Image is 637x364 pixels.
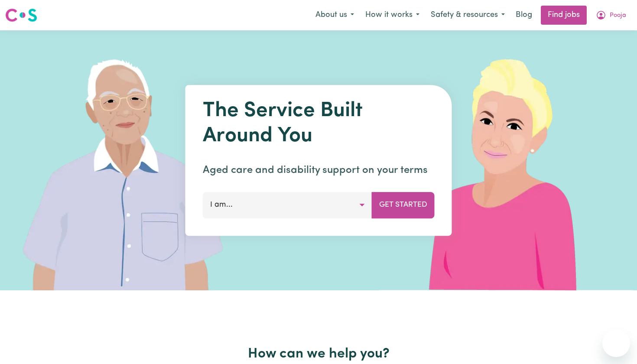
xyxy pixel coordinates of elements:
img: Careseekers logo [5,7,37,23]
button: About us [310,6,360,24]
a: Blog [510,6,537,25]
button: How it works [360,6,425,24]
span: Pooja [610,11,626,20]
button: I am... [203,192,372,218]
button: Safety & resources [425,6,510,24]
p: Aged care and disability support on your terms [203,162,435,178]
h2: How can we help you? [38,346,599,362]
iframe: Button to launch messaging window [602,329,630,357]
button: Get Started [372,192,435,218]
a: Find jobs [541,6,587,25]
h1: The Service Built Around You [203,99,435,149]
a: Careseekers logo [5,5,37,25]
button: My Account [590,6,632,24]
